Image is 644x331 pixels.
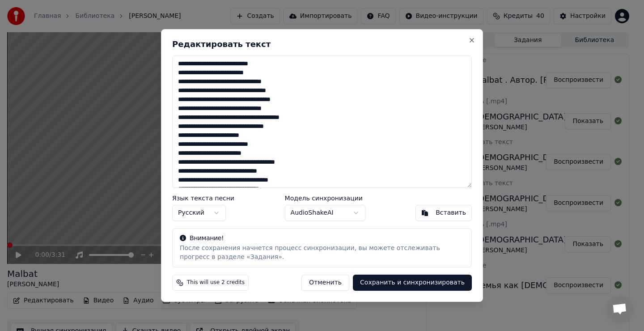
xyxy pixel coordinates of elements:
[353,275,472,291] button: Сохранить и синхронизировать
[180,244,464,262] div: После сохранения начнется процесс синхронизации, вы можете отслеживать прогресс в разделе «Задания».
[172,195,234,201] label: Язык текста песни
[172,40,472,48] h2: Редактировать текст
[180,234,464,243] div: Внимание!
[285,195,365,201] label: Модель синхронизации
[301,275,349,291] button: Отменить
[436,208,466,217] div: Вставить
[187,279,245,286] span: This will use 2 credits
[415,205,472,221] button: Вставить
